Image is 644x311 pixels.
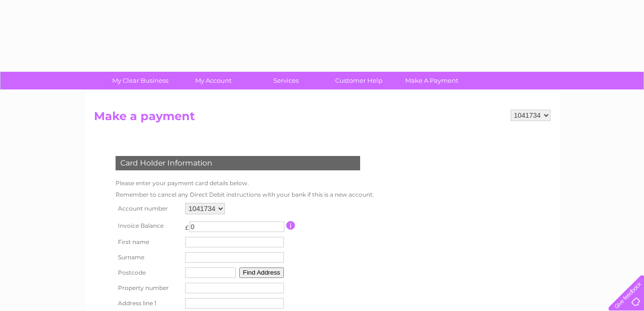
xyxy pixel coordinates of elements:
td: Remember to cancel any Direct Debit instructions with your bank if this is a new account. [113,189,376,200]
th: Postcode [113,265,183,280]
a: Customer Help [319,72,398,89]
button: Find Address [239,267,284,278]
td: £ [185,219,189,231]
input: Information [286,221,295,230]
h2: Make a payment [94,110,550,128]
th: Account number [113,200,183,217]
th: Surname [113,250,183,265]
th: First name [113,234,183,250]
td: Please enter your payment card details below. [113,178,376,189]
a: Services [246,72,326,89]
a: Make A Payment [392,72,471,89]
a: My Clear Business [101,72,180,89]
th: Address line 1 [113,296,183,311]
div: Card Holder Information [116,156,360,170]
th: Invoice Balance [113,217,183,234]
th: Property number [113,280,183,296]
a: My Account [174,72,253,89]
